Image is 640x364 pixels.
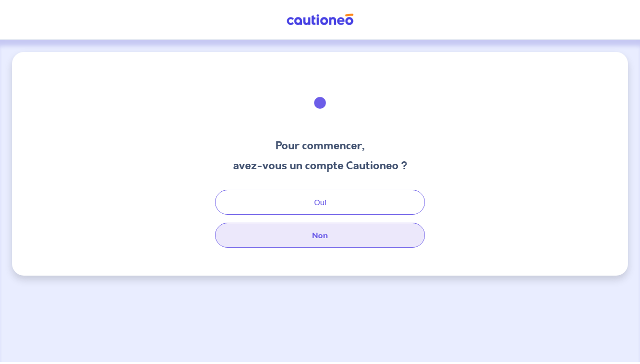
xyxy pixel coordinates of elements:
button: Non [215,223,425,248]
h3: avez-vous un compte Cautioneo ? [233,158,407,174]
img: Cautioneo [282,13,357,26]
button: Oui [215,190,425,215]
h3: Pour commencer, [233,138,407,154]
img: illu_welcome.svg [293,76,347,130]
